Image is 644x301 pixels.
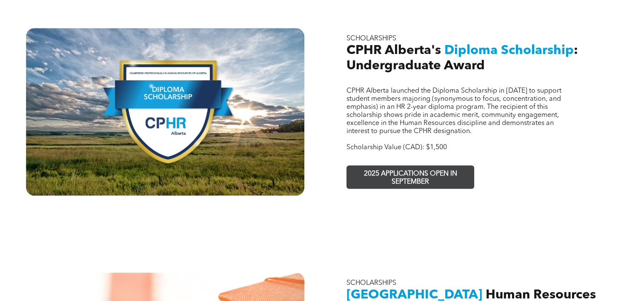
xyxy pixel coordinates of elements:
span: SCHOLARSHIPS [346,280,396,287]
span: Diploma Scholarship [444,44,574,57]
span: CPHR Alberta launched the Diploma Scholarship in [DATE] to support student members majoring (syno... [346,88,561,135]
span: CPHR Alberta's [346,44,441,57]
span: : Undergraduate Award [346,44,578,72]
span: SCHOLARSHIPS [346,35,396,42]
a: 2025 APPLICATIONS OPEN IN SEPTEMBER [346,165,474,189]
span: 2025 APPLICATIONS OPEN IN SEPTEMBER [348,166,472,190]
span: Scholarship Value (CAD): $1,500 [346,144,447,151]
